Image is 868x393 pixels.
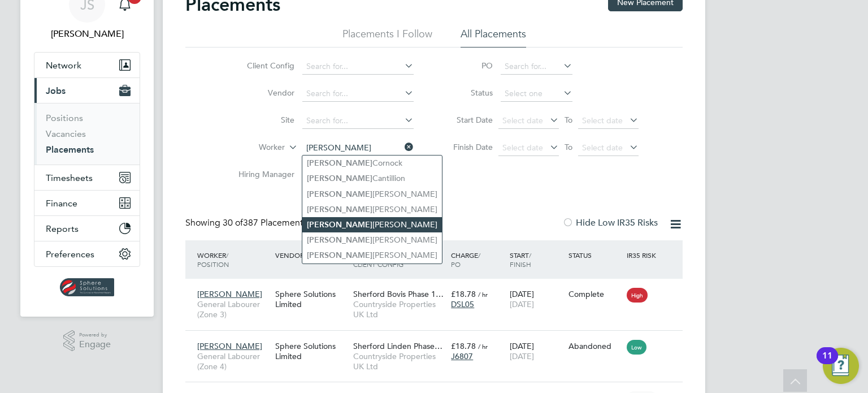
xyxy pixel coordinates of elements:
span: Preferences [46,249,94,260]
a: Vacancies [46,128,86,139]
span: Sherford Bovis Phase 1… [353,289,444,299]
label: PO [442,61,493,71]
span: Sherford Linden Phase… [353,341,442,351]
span: £18.78 [451,289,476,299]
li: [PERSON_NAME] [302,187,442,202]
span: [DATE] [510,351,534,361]
a: Placements [46,144,94,155]
div: Charge [448,245,507,274]
input: Search for... [302,140,414,156]
span: Powered by [79,330,111,340]
span: DSL05 [451,299,474,309]
span: General Labourer (Zone 3) [197,299,270,319]
li: Cantillion [302,171,442,186]
label: Start Date [442,115,493,125]
div: Showing [185,217,309,229]
span: General Labourer (Zone 4) [197,351,270,372]
button: Open Resource Center, 11 new notifications [823,348,859,384]
button: Preferences [34,241,140,266]
label: Status [442,88,493,98]
img: spheresolutions-logo-retina.png [60,278,115,296]
li: Cornock [302,156,442,171]
a: [PERSON_NAME]General Labourer (Zone 4)Sphere Solutions LimitedSherford Linden Phase…Countryside P... [194,335,683,344]
span: [PERSON_NAME] [197,341,262,351]
div: Sphere Solutions Limited [272,335,350,367]
button: Network [34,53,140,77]
div: [DATE] [507,283,566,315]
button: Reports [34,216,140,241]
input: Search for... [302,59,414,75]
span: Finance [46,198,77,209]
label: Finish Date [442,142,493,152]
a: Positions [46,113,83,123]
label: Site [229,115,294,125]
span: Engage [79,340,111,349]
input: Select one [501,86,572,102]
div: IR35 Risk [624,245,663,265]
span: Jobs [46,85,66,96]
li: Placements I Follow [342,27,432,47]
b: [PERSON_NAME] [307,235,372,245]
label: Worker [220,142,285,153]
b: [PERSON_NAME] [307,220,372,230]
div: Abandoned [568,341,622,351]
div: Sphere Solutions Limited [272,283,350,315]
span: / hr [478,290,488,299]
div: 11 [822,356,832,370]
span: Countryside Properties UK Ltd [353,299,445,319]
span: Low [627,340,646,355]
button: Timesheets [34,165,140,190]
li: [PERSON_NAME] [302,248,442,263]
b: [PERSON_NAME] [307,158,372,168]
span: [DATE] [510,299,534,309]
div: [DATE] [507,335,566,367]
span: 30 of [223,217,243,228]
input: Search for... [302,86,414,102]
a: Powered byEngage [63,330,111,352]
span: To [561,113,576,127]
span: Select date [502,115,543,126]
span: Reports [46,223,79,234]
button: Finance [34,191,140,215]
input: Search for... [501,59,572,75]
li: [PERSON_NAME] [302,202,442,217]
div: Status [566,245,624,265]
span: Jack Spencer [34,27,140,41]
span: Network [46,60,81,71]
li: [PERSON_NAME] [302,232,442,248]
div: Jobs [34,103,140,165]
span: High [627,288,648,303]
b: [PERSON_NAME] [307,189,372,199]
span: / PO [451,251,480,269]
span: Select date [502,142,543,153]
span: / Position [197,251,229,269]
span: J6807 [451,351,473,361]
span: To [561,140,576,154]
div: Vendor [272,245,350,265]
span: £18.78 [451,341,476,351]
label: Vendor [229,88,294,98]
button: Jobs [34,78,140,103]
label: Hiring Manager [229,169,294,179]
span: / Finish [510,251,531,269]
span: 387 Placements [223,217,307,228]
a: Go to home page [34,278,140,296]
span: [PERSON_NAME] [197,289,262,299]
li: All Placements [461,27,526,47]
b: [PERSON_NAME] [307,174,372,183]
li: [PERSON_NAME] [302,217,442,232]
label: Client Config [229,61,294,71]
span: / hr [478,342,488,351]
div: Complete [568,289,622,299]
a: [PERSON_NAME]General Labourer (Zone 3)Sphere Solutions LimitedSherford Bovis Phase 1…Countryside ... [194,283,683,292]
span: Select date [582,115,623,126]
label: Hide Low IR35 Risks [562,217,658,228]
b: [PERSON_NAME] [307,251,372,260]
div: Start [507,245,566,274]
span: Countryside Properties UK Ltd [353,351,445,372]
div: Worker [194,245,272,274]
span: Timesheets [46,172,93,183]
input: Search for... [302,113,414,129]
b: [PERSON_NAME] [307,205,372,214]
span: Select date [582,142,623,153]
